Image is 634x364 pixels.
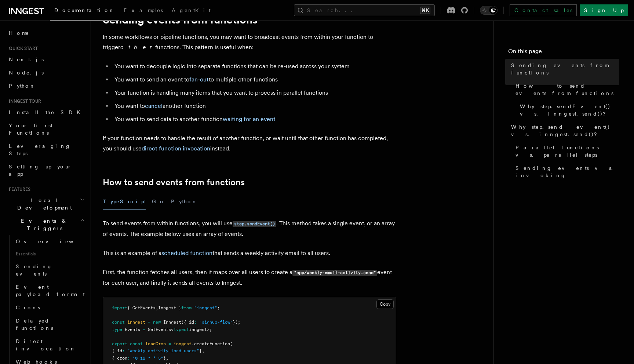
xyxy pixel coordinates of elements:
[420,7,430,14] kbd: ⌘K
[148,320,150,325] span: =
[510,4,577,16] a: Contact sales
[163,356,166,361] span: }
[16,284,85,297] span: Event payload format
[6,160,86,181] a: Setting up your app
[217,305,220,310] span: ;
[127,320,145,325] span: inngest
[152,193,165,210] button: Go
[171,193,198,210] button: Python
[103,267,396,288] p: First, the function fetches all users, then it maps over all users to create a event for each use...
[163,320,181,325] span: Inngest
[112,356,127,361] span: { cron
[16,239,91,244] span: Overview
[119,2,167,20] a: Examples
[142,145,210,152] a: direct function invocation
[233,221,276,227] code: step.sendEvent()
[124,7,163,13] span: Examples
[50,2,119,21] a: Documentation
[13,235,86,248] a: Overview
[112,74,396,85] li: You want to send an event to to multiple other functions
[9,164,72,177] span: Setting up your app
[6,139,86,160] a: Leveraging Steps
[16,305,40,310] span: Crons
[6,217,80,232] span: Events & Triggers
[511,62,619,76] span: Sending events from functions
[194,320,197,325] span: :
[6,98,41,104] span: Inngest tour
[189,327,212,332] span: inngest>;
[13,260,86,280] a: Sending events
[158,305,181,310] span: Inngest }
[125,327,140,332] span: Events
[153,320,161,325] span: new
[16,263,52,277] span: Sending events
[13,280,86,301] a: Event payload format
[9,83,36,89] span: Python
[112,88,396,98] li: Your function is handling many items that you want to process in parallel functions
[9,143,71,156] span: Leveraging Steps
[6,45,38,51] span: Quick start
[6,53,86,66] a: Next.js
[148,327,171,332] span: GetEvents
[132,356,163,361] span: "0 12 * * 5"
[156,305,158,310] span: ,
[508,120,619,141] a: Why step.send_event() vs. inngest.send()?
[167,2,215,20] a: AgentKit
[6,106,86,119] a: Install the SDK
[112,305,127,310] span: import
[172,7,211,13] span: AgentKit
[189,76,209,83] a: fan-out
[143,327,145,332] span: =
[120,44,155,51] em: other
[174,341,192,346] span: inngest
[192,341,230,346] span: .createFunction
[112,61,396,72] li: You want to decouple logic into separate functions that can be re-used across your system
[513,141,619,161] a: Parallel functions vs. parallel steps
[181,320,194,325] span: ({ id
[16,338,76,352] span: Direct invocation
[230,341,233,346] span: (
[513,161,619,182] a: Sending events vs. invoking
[292,270,377,276] code: "app/weekly-email-activity.send"
[580,4,628,16] a: Sign Up
[16,318,53,331] span: Delayed functions
[112,348,122,353] span: { id
[171,327,174,332] span: <
[233,320,240,325] span: });
[6,66,86,79] a: Node.js
[127,348,199,353] span: "weekly-activity-load-users"
[515,164,619,179] span: Sending events vs. invoking
[9,29,29,37] span: Home
[6,79,86,92] a: Python
[508,59,619,79] a: Sending events from functions
[199,320,233,325] span: "signup-flow"
[112,341,127,346] span: export
[233,220,276,227] a: step.sendEvent()
[103,218,396,239] p: To send events from within functions, you will use . This method takes a single event, or an arra...
[6,119,86,139] a: Your first Functions
[145,341,166,346] span: loadCron
[166,356,168,361] span: ,
[223,116,276,123] a: waiting for an event
[515,144,619,159] span: Parallel functions vs. parallel steps
[517,100,619,120] a: Why step.sendEvent() vs. inngest.send()?
[122,348,125,353] span: :
[294,4,435,16] button: Search...⌘K
[127,356,130,361] span: :
[376,299,394,309] button: Copy
[9,109,85,115] span: Install the SDK
[103,248,396,258] p: This is an example of a that sends a weekly activity email to all users.
[508,47,619,59] h4: On this page
[13,301,86,314] a: Crons
[13,335,86,355] a: Direct invocation
[515,82,619,97] span: How to send events from functions
[6,186,30,192] span: Features
[103,177,245,188] a: How to send events from functions
[513,79,619,100] a: How to send events from functions
[520,103,619,117] span: Why step.sendEvent() vs. inngest.send()?
[127,305,156,310] span: { GetEvents
[6,194,86,214] button: Local Development
[194,305,217,310] span: "inngest"
[13,248,86,260] span: Essentials
[9,57,44,62] span: Next.js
